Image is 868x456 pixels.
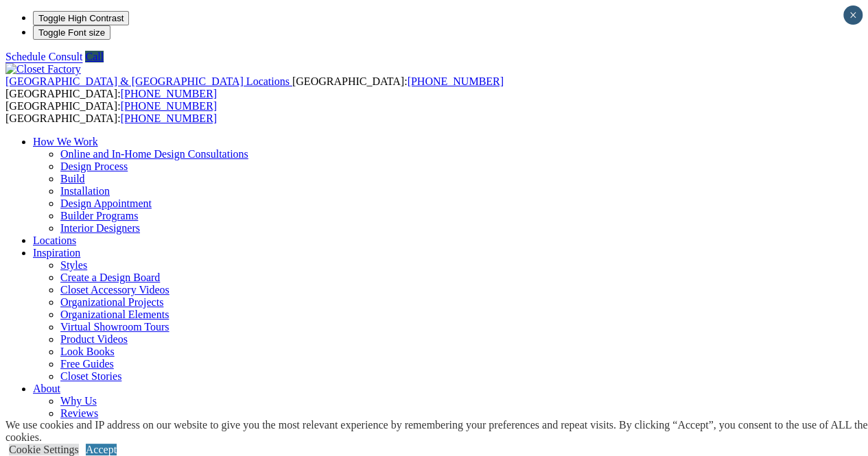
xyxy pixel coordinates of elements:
a: Design Process [60,160,128,172]
a: Closet Accessory Videos [60,284,169,296]
button: Close [843,5,863,25]
div: We use cookies and IP address on our website to give you the most relevant experience by remember... [5,419,868,444]
button: Toggle Font size [33,25,110,40]
a: Organizational Projects [60,296,163,308]
a: Product Videos [60,333,128,345]
a: Free Guides [60,358,114,370]
a: Schedule Consult [5,51,82,62]
a: [PHONE_NUMBER] [121,100,217,112]
a: Interior Designers [60,222,140,234]
a: Virtual Showroom Tours [60,321,169,333]
a: Online and In-Home Design Consultations [60,148,248,160]
a: Locations [33,235,76,246]
a: About [33,383,60,394]
a: Styles [60,259,87,271]
a: Inspiration [33,247,80,259]
a: Build [60,173,85,184]
span: Toggle High Contrast [38,13,124,23]
img: Closet Factory [5,63,81,75]
a: How We Work [33,136,98,147]
button: Toggle High Contrast [33,11,129,25]
a: Installation [60,185,110,197]
a: Call [85,51,104,62]
a: Accept [86,444,117,455]
a: Closet Stories [60,370,121,382]
a: Create a Design Board [60,272,160,283]
a: [GEOGRAPHIC_DATA] & [GEOGRAPHIC_DATA] Locations [5,75,292,87]
a: [PHONE_NUMBER] [121,112,217,124]
a: Cookie Settings [9,444,79,455]
a: Organizational Elements [60,309,169,320]
span: [GEOGRAPHIC_DATA]: [GEOGRAPHIC_DATA]: [5,100,217,124]
a: Builder Programs [60,210,138,221]
span: [GEOGRAPHIC_DATA] & [GEOGRAPHIC_DATA] Locations [5,75,290,87]
span: [GEOGRAPHIC_DATA]: [GEOGRAPHIC_DATA]: [5,75,504,99]
a: Design Appointment [60,197,152,209]
a: Reviews [60,407,98,419]
a: Why Us [60,395,97,407]
a: Look Books [60,346,115,357]
a: [PHONE_NUMBER] [121,88,217,99]
span: Toggle Font size [38,27,105,38]
a: [PHONE_NUMBER] [407,75,503,87]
